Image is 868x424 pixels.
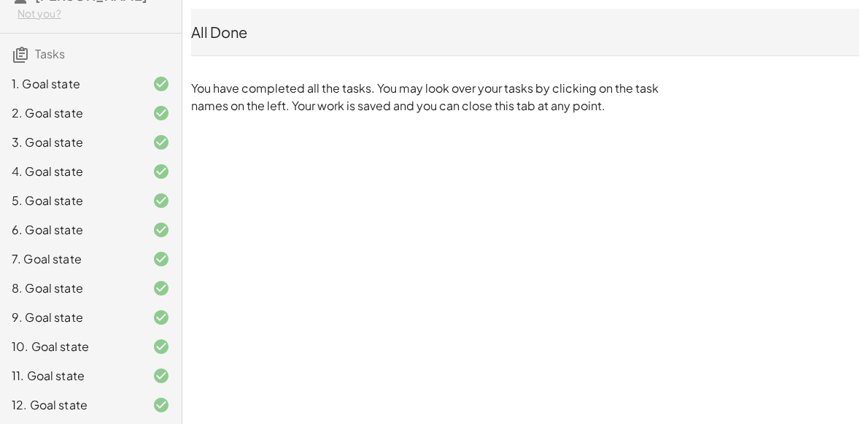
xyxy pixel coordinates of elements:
i: Task finished and correct. [152,338,170,355]
div: 9. Goal state [12,309,129,326]
i: Task finished and correct. [152,309,170,326]
div: 10. Goal state [12,338,129,355]
i: Task finished and correct. [152,134,170,151]
i: Task finished and correct. [152,75,170,93]
div: 3. Goal state [12,134,129,151]
i: Task finished and correct. [152,396,170,414]
div: Not you? [18,7,170,21]
div: 7. Goal state [12,250,129,268]
i: Task finished and correct. [152,104,170,122]
div: 11. Goal state [12,367,129,385]
i: Task finished and correct. [152,221,170,239]
i: Task finished and correct. [152,192,170,209]
div: 12. Goal state [12,396,129,414]
div: 2. Goal state [12,104,129,122]
span: Tasks [35,46,65,61]
div: All Done [191,22,859,42]
div: 1. Goal state [12,75,129,93]
div: 4. Goal state [12,163,129,180]
div: 5. Goal state [12,192,129,209]
div: 8. Goal state [12,280,129,297]
div: 6. Goal state [12,221,129,239]
i: Task finished and correct. [152,250,170,268]
i: Task finished and correct. [152,163,170,180]
i: Task finished and correct. [152,367,170,385]
p: You have completed all the tasks. You may look over your tasks by clicking on the task names on t... [191,80,665,115]
i: Task finished and correct. [152,280,170,297]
